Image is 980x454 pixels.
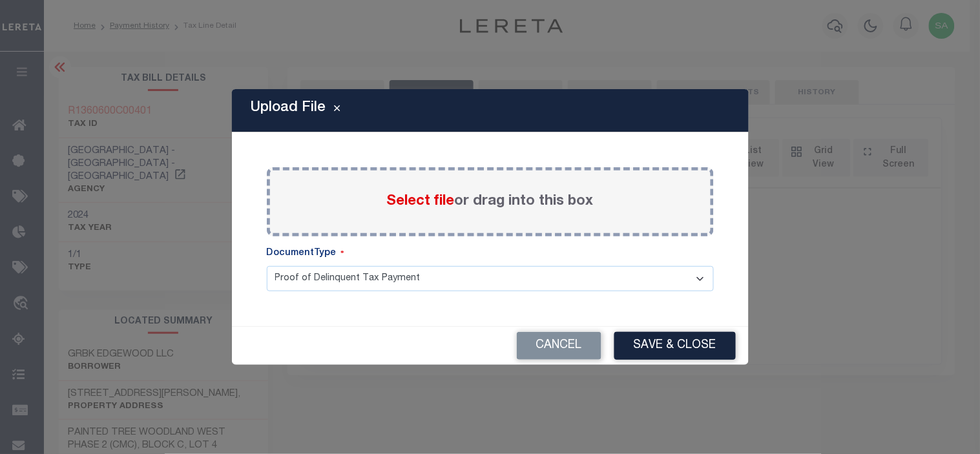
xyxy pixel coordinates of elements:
[517,332,601,360] button: Cancel
[326,103,349,118] button: Close
[251,99,326,116] h5: Upload File
[614,332,736,360] button: Save & Close
[387,191,594,212] label: or drag into this box
[387,194,455,209] span: Select file
[267,247,344,261] label: DocumentType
